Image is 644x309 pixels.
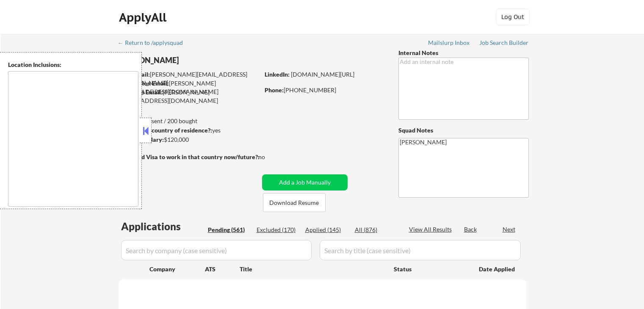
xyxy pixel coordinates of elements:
[428,40,470,46] div: Mailslurp Inbox
[121,221,205,232] div: Applications
[119,79,259,96] div: [PERSON_NAME][EMAIL_ADDRESS][DOMAIN_NAME]
[257,226,299,234] div: Excluded (170)
[291,71,354,78] a: [DOMAIN_NAME][URL]
[428,39,470,48] a: Mailslurp Inbox
[496,8,530,25] button: Log Out
[119,88,259,105] div: [PERSON_NAME][EMAIL_ADDRESS][DOMAIN_NAME]
[409,225,454,234] div: View All Results
[398,126,529,135] div: Squad Notes
[118,126,257,135] div: yes
[479,40,529,46] div: Job Search Builder
[208,226,250,234] div: Pending (561)
[305,226,348,234] div: Applied (145)
[355,226,397,234] div: All (876)
[119,55,293,66] div: [PERSON_NAME]
[265,86,284,94] strong: Phone:
[503,225,516,234] div: Next
[205,265,240,273] div: ATS
[118,40,191,46] div: ← Return to /applysquad
[263,193,326,212] button: Download Resume
[118,117,259,125] div: 145 sent / 200 bought
[262,174,348,190] button: Add a Job Manually
[464,225,478,234] div: Back
[149,265,205,273] div: Company
[119,70,259,87] div: [PERSON_NAME][EMAIL_ADDRESS][DOMAIN_NAME]
[119,10,169,25] div: ApplyAll
[479,265,516,273] div: Date Applied
[258,153,282,161] div: no
[398,49,529,57] div: Internal Notes
[119,153,260,160] strong: Will need Visa to work in that country now/future?:
[121,240,312,260] input: Search by company (case sensitive)
[394,261,467,276] div: Status
[118,39,191,48] a: ← Return to /applysquad
[118,135,259,144] div: $120,000
[265,86,384,94] div: [PHONE_NUMBER]
[240,265,386,273] div: Title
[320,240,521,260] input: Search by title (case sensitive)
[118,127,212,134] strong: Can work in country of residence?:
[265,71,290,78] strong: LinkedIn:
[8,61,138,69] div: Location Inclusions:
